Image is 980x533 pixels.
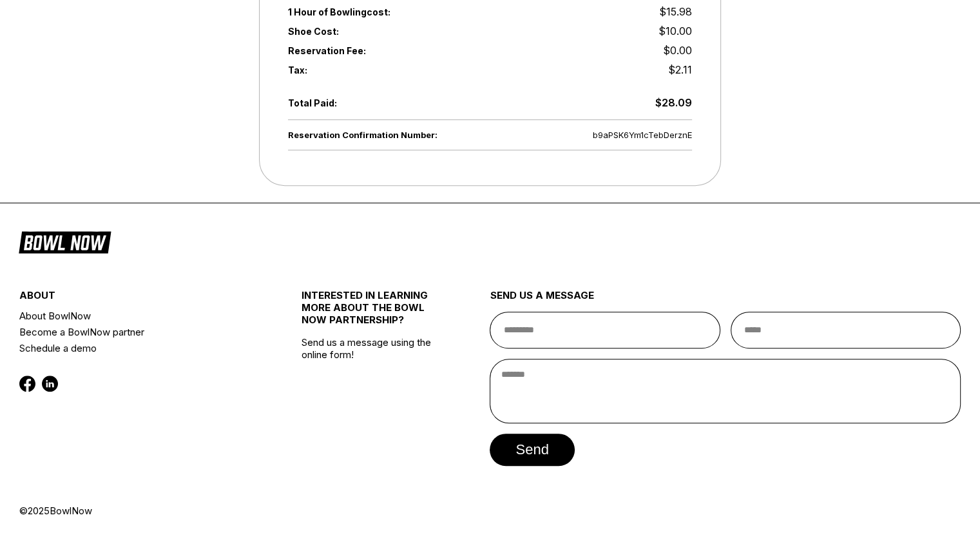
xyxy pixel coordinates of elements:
span: Total Paid: [288,97,369,108]
span: $15.98 [659,5,692,18]
span: Reservation Fee: [288,45,490,56]
span: Reservation Confirmation Number: [288,130,490,140]
a: About BowlNow [19,308,255,324]
button: send [490,434,574,466]
a: Schedule a demo [19,340,255,356]
div: $28.09 [655,96,692,110]
div: INTERESTED IN LEARNING MORE ABOUT THE BOWL NOW PARTNERSHIP? [302,289,443,336]
span: $0.00 [663,44,692,57]
span: Tax: [288,65,369,75]
div: © 2025 BowlNow [19,505,961,517]
a: Become a BowlNow partner [19,324,255,340]
div: send us a message [490,289,961,312]
span: b9aPSK6Ym1cTebDerznE [593,130,692,140]
span: $2.11 [668,63,692,76]
span: 1 Hour of Bowling cost: [288,6,490,17]
span: Shoe Cost: [288,26,369,37]
span: $10.00 [658,25,692,37]
div: about [19,289,255,308]
div: Send us a message using the online form! [302,261,443,505]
